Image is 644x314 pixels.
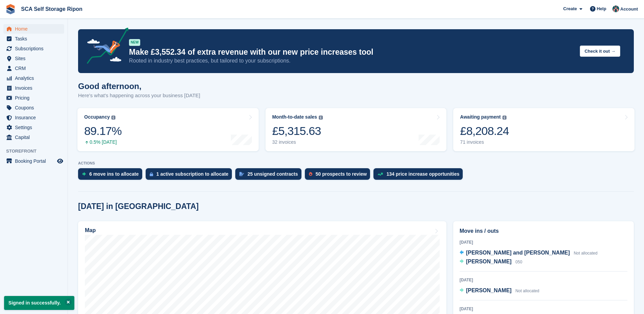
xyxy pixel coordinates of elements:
span: Home [15,24,56,34]
span: [PERSON_NAME] [466,259,512,264]
a: menu [3,133,64,142]
img: icon-info-grey-7440780725fd019a000dd9b08b2336e03edf1995a4989e88bcd33f0948082b44.svg [319,116,323,120]
span: 050 [515,260,522,264]
span: Analytics [15,73,56,83]
div: Awaiting payment [460,114,501,120]
img: stora-icon-8386f47178a22dfd0bd8f6a31ec36ba5ce8667c1dd55bd0f319d3a0aa187defe.svg [5,4,16,14]
img: icon-info-grey-7440780725fd019a000dd9b08b2336e03edf1995a4989e88bcd33f0948082b44.svg [111,116,115,120]
a: Occupancy 89.17% 0.5% [DATE] [77,108,259,151]
a: [PERSON_NAME] 050 [460,258,522,266]
div: 25 unsigned contracts [247,171,298,177]
a: menu [3,123,64,132]
p: Make £3,552.34 of extra revenue with our new price increases tool [129,47,574,57]
a: menu [3,54,64,63]
div: £5,315.63 [272,124,323,138]
a: Awaiting payment £8,208.24 71 invoices [453,108,634,151]
p: ACTIONS [78,161,634,165]
img: prospect-51fa495bee0391a8d652442698ab0144808aea92771e9ea1ae160a38d050c398.svg [309,172,312,176]
div: 1 active subscription to allocate [157,171,228,177]
a: 25 unsigned contracts [235,168,305,183]
img: contract_signature_icon-13c848040528278c33f63329250d36e43548de30e8caae1d1a13099fd9432cc5.svg [239,172,244,176]
span: Account [620,6,638,13]
a: 1 active subscription to allocate [146,168,235,183]
img: active_subscription_to_allocate_icon-d502201f5373d7db506a760aba3b589e785aa758c864c3986d89f69b8ff3... [150,172,153,176]
h2: Move ins / outs [460,227,627,235]
img: icon-info-grey-7440780725fd019a000dd9b08b2336e03edf1995a4989e88bcd33f0948082b44.svg [502,116,507,120]
div: Month-to-date sales [272,114,317,120]
span: Storefront [6,148,68,155]
div: 89.17% [84,124,122,138]
span: Not allocated [515,289,539,293]
a: SCA Self Storage Ripon [18,3,85,15]
span: Pricing [15,93,56,103]
span: Not allocated [574,251,597,256]
span: Insurance [15,113,56,122]
span: Coupons [15,103,56,112]
a: menu [3,83,64,93]
a: Month-to-date sales £5,315.63 32 invoices [265,108,447,151]
a: Preview store [56,157,64,165]
span: Booking Portal [15,156,56,166]
p: Here's what's happening across your business [DATE] [78,92,200,100]
a: menu [3,113,64,122]
div: 71 invoices [460,139,509,145]
a: 134 price increase opportunities [373,168,466,183]
button: Check it out → [580,46,620,57]
span: [PERSON_NAME] and [PERSON_NAME] [466,250,570,256]
div: 32 invoices [272,139,323,145]
a: menu [3,156,64,166]
div: 50 prospects to review [316,171,367,177]
a: menu [3,64,64,73]
a: 6 move ins to allocate [78,168,146,183]
p: Rooted in industry best practices, but tailored to your subscriptions. [129,57,574,65]
h2: [DATE] in [GEOGRAPHIC_DATA] [78,202,199,211]
div: [DATE] [460,306,627,312]
span: Invoices [15,83,56,93]
span: Capital [15,133,56,142]
a: [PERSON_NAME] Not allocated [460,286,539,295]
a: [PERSON_NAME] and [PERSON_NAME] Not allocated [460,249,597,258]
span: Sites [15,54,56,63]
div: [DATE] [460,277,627,283]
span: Create [563,5,577,12]
a: menu [3,93,64,103]
span: Subscriptions [15,44,56,53]
span: Settings [15,123,56,132]
img: move_ins_to_allocate_icon-fdf77a2bb77ea45bf5b3d319d69a93e2d87916cf1d5bf7949dd705db3b84f3ca.svg [82,172,86,176]
div: NEW [129,39,140,46]
div: [DATE] [460,239,627,245]
img: price-adjustments-announcement-icon-8257ccfd72463d97f412b2fc003d46551f7dbcb40ab6d574587a9cd5c0d94... [81,28,129,66]
a: 50 prospects to review [305,168,374,183]
a: menu [3,34,64,43]
div: £8,208.24 [460,124,509,138]
div: 6 move ins to allocate [89,171,139,177]
a: menu [3,44,64,53]
h1: Good afternoon, [78,82,200,91]
a: menu [3,103,64,112]
a: menu [3,73,64,83]
div: 134 price increase opportunities [386,171,459,177]
h2: Map [85,227,96,233]
img: price_increase_opportunities-93ffe204e8149a01c8c9dc8f82e8f89637d9d84a8eef4429ea346261dce0b2c0.svg [378,173,383,176]
a: menu [3,24,64,34]
div: Occupancy [84,114,110,120]
span: CRM [15,64,56,73]
p: Signed in successfully. [4,296,74,310]
span: Tasks [15,34,56,43]
span: [PERSON_NAME] [466,287,512,293]
span: Help [597,5,606,12]
div: 0.5% [DATE] [84,139,122,145]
